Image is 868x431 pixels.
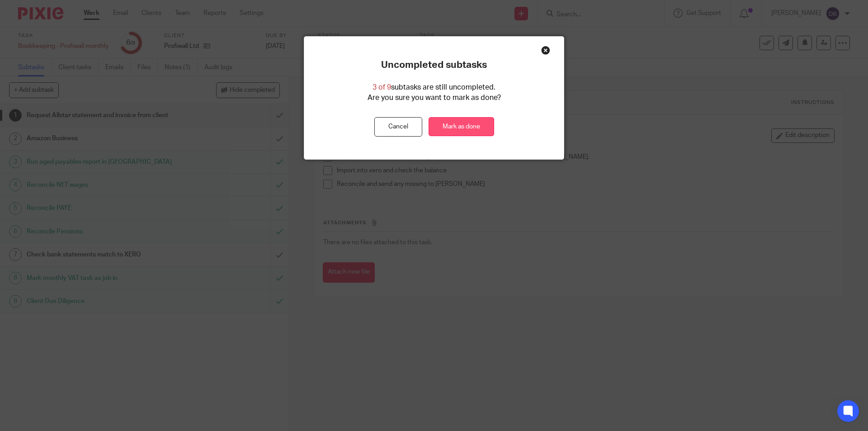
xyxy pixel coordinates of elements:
[541,46,550,55] div: Close this dialog window
[368,93,501,103] p: Are you sure you want to mark as done?
[429,117,494,137] a: Mark as done
[381,59,487,71] p: Uncompleted subtasks
[373,84,391,91] span: 3 of 9
[374,117,422,137] button: Cancel
[373,82,495,93] p: subtasks are still uncompleted.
